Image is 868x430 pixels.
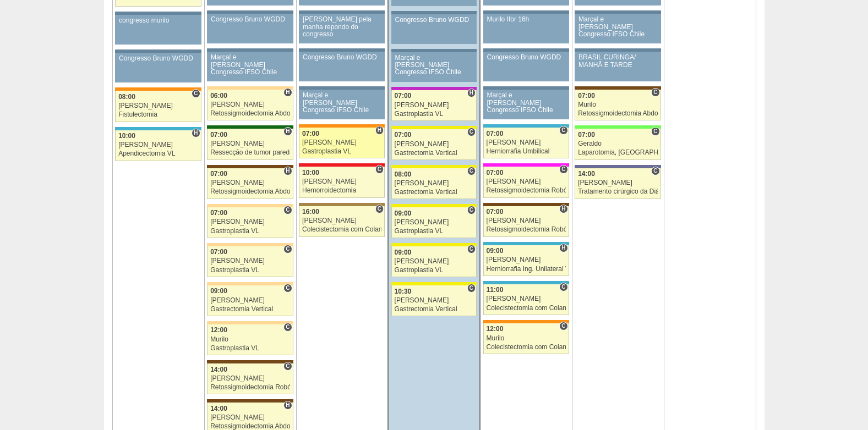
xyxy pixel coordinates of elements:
[483,245,569,276] a: H 09:00 [PERSON_NAME] Herniorrafia Ing. Unilateral VL
[299,128,385,158] a: H 07:00 [PERSON_NAME] Gastroplastia VL
[578,54,657,68] div: BRASIL CURINGA/ MANHÃ E TARDE
[651,167,659,175] span: Consultório
[375,126,384,135] span: Hospital
[207,52,293,81] a: Marçal e [PERSON_NAME] Congresso IFSO Chile
[575,48,660,52] div: Key: Aviso
[207,324,293,355] a: C 12:00 Murilo Gastroplastia VL
[487,335,566,342] div: Murilo
[299,90,385,119] a: Marçal e [PERSON_NAME] Congresso IFSO Chile
[207,360,293,363] div: Key: Santa Joana
[283,88,292,97] span: Hospital
[487,305,566,312] div: Colecistectomia com Colangiografia VL
[299,203,385,206] div: Key: Oswaldo Cruz Paulista
[467,167,476,175] span: Consultório
[207,243,293,246] div: Key: Bartira
[578,140,658,147] div: Geraldo
[487,54,565,61] div: Congresso Bruno WGDD
[391,87,477,90] div: Key: Maria Braido
[210,405,227,412] span: 14:00
[487,148,566,155] div: Herniorrafia Umbilical
[391,11,477,14] div: Key: Aviso
[118,150,198,157] div: Apendicectomia VL
[211,16,290,23] div: Congresso Bruno WGDD
[651,88,659,97] span: Consultório
[487,325,504,333] span: 12:00
[395,249,412,256] span: 09:00
[303,16,381,38] div: [PERSON_NAME] pela manha repondo do congresso
[210,306,290,313] div: Gastrectomia Vertical
[578,149,658,156] div: Laparotomia, [GEOGRAPHIC_DATA], Drenagem, Bridas VL
[483,167,569,197] a: C 07:00 [PERSON_NAME] Retossigmoidectomia Robótica
[487,208,504,216] span: 07:00
[651,127,659,136] span: Consultório
[207,14,293,43] a: Congresso Bruno WGDD
[283,362,292,371] span: Consultório
[391,14,477,44] a: Congresso Bruno WGDD
[395,16,473,24] div: Congresso Bruno WGDD
[299,14,385,43] a: [PERSON_NAME] pela manha repondo do congresso
[375,205,384,213] span: Consultório
[119,17,198,24] div: congresso murilo
[118,132,135,140] span: 10:00
[210,326,227,334] span: 12:00
[118,102,198,109] div: [PERSON_NAME]
[283,167,292,175] span: Hospital
[115,87,201,91] div: Key: São Luiz - SCS
[483,10,569,14] div: Key: Aviso
[575,129,660,159] a: C 07:00 Geraldo Laparotomia, [GEOGRAPHIC_DATA], Drenagem, Bridas VL
[483,52,569,81] a: Congresso Bruno WGDD
[483,48,569,52] div: Key: Aviso
[211,54,290,76] div: Marçal e [PERSON_NAME] Congresso IFSO Chile
[487,178,566,185] div: [PERSON_NAME]
[395,306,474,313] div: Gastrectomia Vertical
[283,323,292,332] span: Consultório
[559,283,567,291] span: Consultório
[115,12,201,15] div: Key: Aviso
[487,226,566,233] div: Retossigmoidectomia Robótica
[299,163,385,167] div: Key: Assunção
[283,284,292,293] span: Consultório
[487,16,565,23] div: Murilo Ifor 16h
[487,247,504,255] span: 09:00
[487,217,566,224] div: [PERSON_NAME]
[302,208,319,216] span: 16:00
[207,207,293,238] a: C 07:00 [PERSON_NAME] Gastroplastia VL
[302,148,381,155] div: Gastroplastia VL
[483,128,569,158] a: C 07:00 [PERSON_NAME] Herniorrafia Umbilical
[299,206,385,237] a: C 16:00 [PERSON_NAME] Colecistectomia com Colangiografia VL
[210,375,290,382] div: [PERSON_NAME]
[210,170,227,178] span: 07:00
[118,93,135,101] span: 08:00
[395,141,474,148] div: [PERSON_NAME]
[483,242,569,245] div: Key: Neomater
[210,149,290,156] div: Ressecção de tumor parede abdominal pélvica
[483,90,569,119] a: Marçal e [PERSON_NAME] Congresso IFSO Chile
[303,92,381,114] div: Marçal e [PERSON_NAME] Congresso IFSO Chile
[207,10,293,14] div: Key: Aviso
[299,167,385,197] a: C 10:00 [PERSON_NAME] Hemorroidectomia
[210,218,290,225] div: [PERSON_NAME]
[118,111,198,118] div: Fistulectomia
[483,124,569,128] div: Key: Neomater
[210,297,290,304] div: [PERSON_NAME]
[210,179,290,186] div: [PERSON_NAME]
[210,101,290,108] div: [PERSON_NAME]
[299,124,385,128] div: Key: São Luiz - SCS
[483,163,569,167] div: Key: Pro Matre
[391,207,477,238] a: C 09:00 [PERSON_NAME] Gastroplastia VL
[210,140,290,147] div: [PERSON_NAME]
[210,110,290,117] div: Retossigmoidectomia Abdominal VL
[391,285,477,316] a: C 10:30 [PERSON_NAME] Gastrectomia Vertical
[487,130,504,137] span: 07:00
[283,245,292,253] span: Consultório
[575,90,660,120] a: C 07:00 Murilo Retossigmoidectomia Abdominal VL
[578,92,595,100] span: 07:00
[487,344,566,351] div: Colecistectomia com Colangiografia VL
[395,189,474,196] div: Gastrectomia Vertical
[395,210,412,217] span: 09:00
[575,86,660,90] div: Key: Santa Joana
[207,165,293,168] div: Key: Santa Joana
[391,165,477,168] div: Key: Santa Rita
[207,246,293,277] a: C 07:00 [PERSON_NAME] Gastroplastia VL
[192,129,200,137] span: Hospital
